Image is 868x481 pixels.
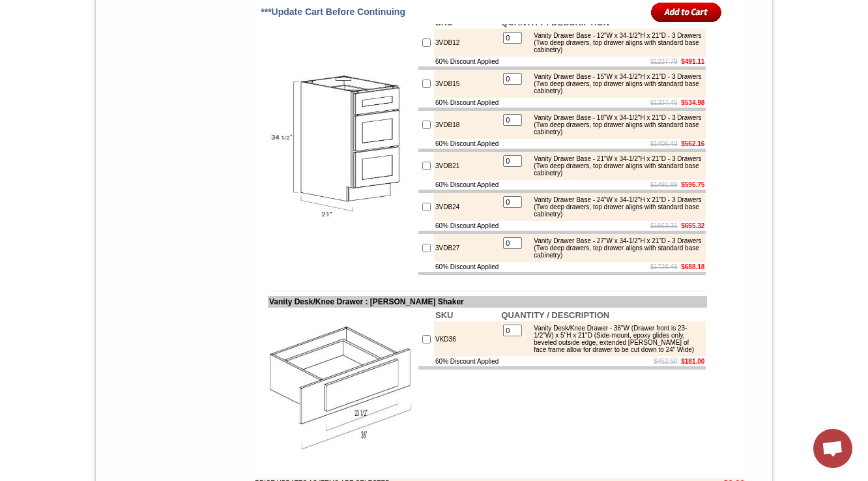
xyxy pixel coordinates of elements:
td: Vanity Desk/Knee Drawer : [PERSON_NAME] Shaker [268,296,707,308]
div: Open chat [813,429,852,468]
b: $665.32 [681,222,704,229]
input: Add to Cart [651,1,722,23]
b: $596.75 [681,181,704,188]
b: $491.11 [681,58,704,65]
td: 60% Discount Applied [434,57,500,66]
td: 60% Discount Applied [434,262,500,272]
div: Vanity Drawer Base - 27"W x 34-1/2"H x 21"D - 3 Drawers (Two deep drawers, top drawer aligns with... [527,237,702,259]
td: [PERSON_NAME] Yellow Walnut [77,59,117,74]
td: Baycreek Gray [160,59,193,72]
img: spacer.gif [228,36,230,37]
img: pdf.png [2,3,12,14]
div: Vanity Drawer Base - 21"W x 34-1/2"H x 21"D - 3 Drawers (Two deep drawers, top drawer aligns with... [527,155,702,177]
b: QUANTITY / DESCRIPTION [501,310,609,320]
b: $181.00 [681,358,704,365]
td: [PERSON_NAME] White Shaker [118,59,158,74]
b: $688.18 [681,263,704,270]
img: spacer.gif [193,36,195,37]
td: Beachwood Oak Shaker [195,59,228,74]
td: Bellmonte Maple [230,59,263,72]
s: $1663.31 [650,222,678,229]
td: 3VDB18 [434,111,500,139]
img: spacer.gif [40,36,42,37]
s: $1720.46 [650,263,678,270]
td: 60% Discount Applied [434,357,500,366]
td: 60% Discount Applied [434,98,500,108]
td: VKD36 [434,321,500,357]
s: $1337.45 [650,99,678,106]
s: $452.50 [654,358,678,365]
td: 3VDB21 [434,152,500,180]
div: Vanity Drawer Base - 18"W x 34-1/2"H x 21"D - 3 Drawers (Two deep drawers, top drawer aligns with... [527,114,702,136]
img: Vanity Drawer Base Cabinets [269,72,416,219]
td: 3VDB27 [434,234,500,262]
s: $1491.89 [650,181,678,188]
td: 60% Discount Applied [434,180,500,190]
td: 60% Discount Applied [434,139,500,149]
div: Vanity Drawer Base - 24"W x 34-1/2"H x 21"D - 3 Drawers (Two deep drawers, top drawer aligns with... [527,196,702,218]
b: SKU [435,310,453,320]
img: Vanity Desk/Knee Drawer [269,309,416,456]
img: spacer.gif [75,36,77,37]
td: 60% Discount Applied [434,221,500,231]
td: Alabaster Shaker [42,59,75,72]
a: Price Sheet View in PDF Format [15,2,106,13]
s: $1405.40 [650,140,678,147]
td: 3VDB15 [434,70,500,98]
div: Vanity Drawer Base - 12"W x 34-1/2"H x 21"D - 3 Drawers (Two deep drawers, top drawer aligns with... [527,32,702,53]
b: Price Sheet View in PDF Format [15,5,106,12]
b: $562.16 [681,140,704,147]
b: $534.98 [681,99,704,106]
div: Vanity Drawer Base - 15"W x 34-1/2"H x 21"D - 3 Drawers (Two deep drawers, top drawer aligns with... [527,73,702,95]
td: 3VDB24 [434,193,500,221]
img: spacer.gif [158,36,160,37]
td: 3VDB12 [434,29,500,57]
s: $1227.79 [650,58,678,65]
span: ***Update Cart Before Continuing [261,7,405,17]
div: Vanity Desk/Knee Drawer - 36"W (Drawer front is 23-1/2"W) x 5"H x 21"D (Side-mount, epoxy glides ... [527,325,702,353]
img: spacer.gif [116,36,118,37]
